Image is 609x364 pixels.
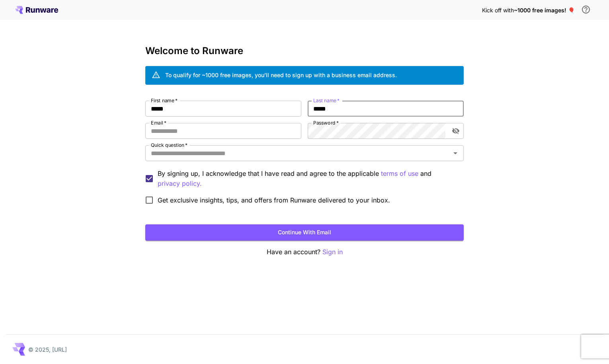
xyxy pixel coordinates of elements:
button: By signing up, I acknowledge that I have read and agree to the applicable terms of use and [158,179,202,189]
button: Open [450,148,461,159]
button: By signing up, I acknowledge that I have read and agree to the applicable and privacy policy. [381,169,418,179]
label: Email [151,119,166,126]
label: First name [151,97,178,104]
label: Password [313,119,339,126]
button: toggle password visibility [449,124,463,138]
h3: Welcome to Runware [145,45,464,56]
p: privacy policy. [158,179,202,189]
span: Get exclusive insights, tips, and offers from Runware delivered to your inbox. [158,195,390,205]
button: Continue with email [145,224,464,241]
p: Have an account? [145,247,464,257]
p: © 2025, [URL] [28,345,67,354]
label: Quick question [151,142,187,148]
span: ~1000 free images! 🎈 [514,7,575,14]
label: Last name [313,97,340,104]
span: Kick off with [482,7,514,14]
button: In order to qualify for free credit, you need to sign up with a business email address and click ... [578,2,594,18]
div: To qualify for ~1000 free images, you’ll need to sign up with a business email address. [165,71,397,79]
p: terms of use [381,169,418,179]
p: By signing up, I acknowledge that I have read and agree to the applicable and [158,169,457,189]
button: Sign in [322,247,343,257]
